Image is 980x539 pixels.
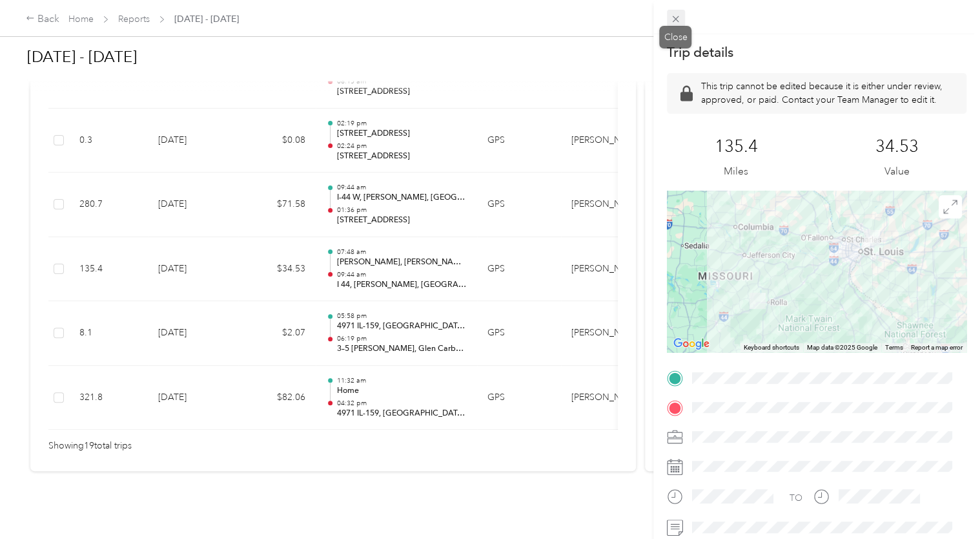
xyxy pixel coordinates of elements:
div: TO [790,491,802,505]
p: This trip cannot be edited because it is either under review, approved, or paid. Contact your Tea... [701,79,955,107]
a: Open this area in Google Maps (opens a new window) [670,335,713,352]
p: 34.53 [875,136,919,157]
img: Google [670,335,713,352]
button: Keyboard shortcuts [744,343,799,352]
p: Value [884,164,910,180]
a: Terms (opens in new tab) [885,344,903,351]
p: 135.4 [715,136,758,157]
p: Trip details [667,43,733,61]
span: Map data ©2025 Google [807,344,877,351]
div: Close [659,26,691,48]
p: Miles [724,164,748,180]
iframe: Everlance-gr Chat Button Frame [908,467,980,539]
a: Report a map error [911,344,963,351]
